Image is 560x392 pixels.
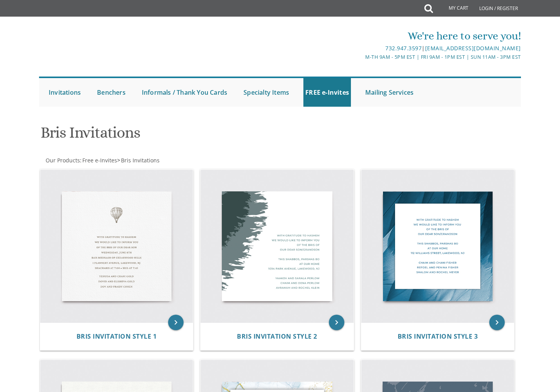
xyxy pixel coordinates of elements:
[120,157,160,164] a: Bris Invitations
[489,315,505,330] a: keyboard_arrow_right
[200,53,521,61] div: M-Th 9am - 5pm EST | Fri 9am - 1pm EST | Sun 11am - 3pm EST
[77,333,157,340] a: Bris Invitation Style 1
[237,332,317,341] span: Bris Invitation Style 2
[121,157,160,164] span: Bris Invitations
[432,1,474,16] a: My Cart
[95,78,128,107] a: Benchers
[82,157,117,164] a: Free e-Invites
[201,170,354,323] img: Bris Invitation Style 2
[425,44,521,52] a: [EMAIL_ADDRESS][DOMAIN_NAME]
[303,78,351,107] a: FREE e-Invites
[398,333,478,340] a: Bris Invitation Style 3
[398,332,478,341] span: Bris Invitation Style 3
[47,78,83,107] a: Invitations
[40,170,193,323] img: Bris Invitation Style 1
[45,157,80,164] a: Our Products
[82,157,117,164] span: Free e-Invites
[140,78,229,107] a: Informals / Thank You Cards
[363,78,415,107] a: Mailing Services
[41,124,356,147] h1: Bris Invitations
[242,78,291,107] a: Specialty Items
[200,28,521,44] div: We're here to serve you!
[117,157,160,164] span: >
[237,333,317,340] a: Bris Invitation Style 2
[361,170,514,323] img: Bris Invitation Style 3
[385,44,422,52] a: 732.947.3597
[329,315,344,330] a: keyboard_arrow_right
[77,332,157,341] span: Bris Invitation Style 1
[39,157,280,164] div: :
[200,44,521,53] div: |
[168,315,184,330] a: keyboard_arrow_right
